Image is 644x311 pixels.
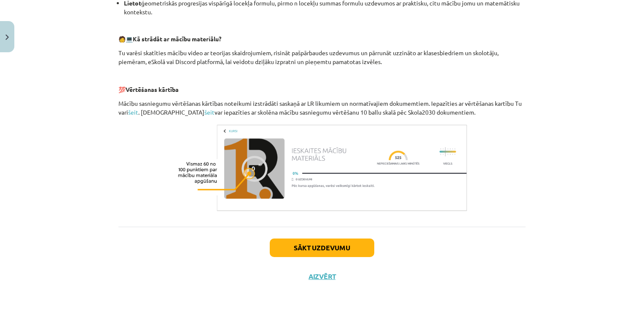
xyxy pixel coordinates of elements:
button: Sākt uzdevumu [270,239,374,257]
b: Kā strādāt ar mācību materiālu? [133,35,221,43]
img: icon-close-lesson-0947bae3869378f0d4975bcd49f059093ad1ed9edebbc8119c70593378902aed.svg [5,35,9,40]
p: Tu varēsi skatīties mācību video ar teorijas skaidrojumiem, risināt pašpārbaudes uzdevumus un pār... [118,48,526,66]
p: 🧑 💻 [118,35,526,43]
p: Mācību sasniegumu vērtēšanas kārtības noteikumi izstrādāti saskaņā ar LR likumiem un normatīvajie... [118,99,526,117]
a: šeit [204,108,215,116]
b: Vērtēšanas kārtība [126,86,179,93]
p: 💯 [118,85,526,94]
button: Aizvērt [306,272,338,281]
a: šeit [128,108,138,116]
